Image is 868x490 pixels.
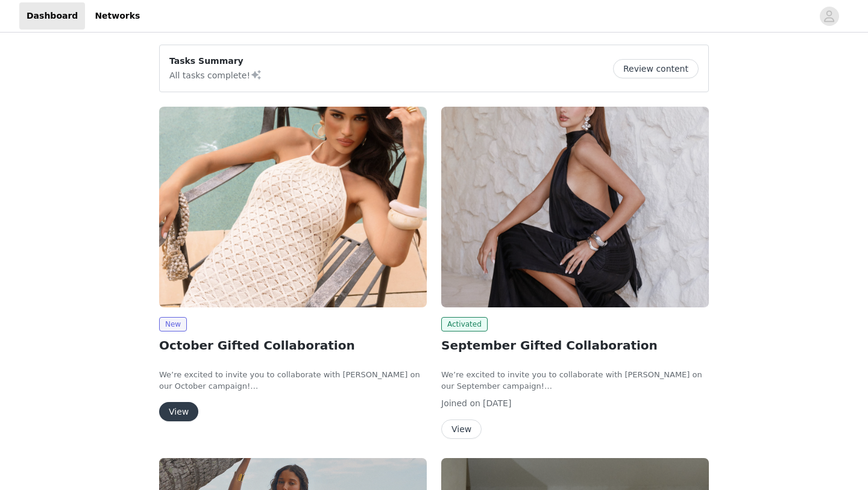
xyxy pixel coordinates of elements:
[159,407,198,416] a: View
[823,7,835,26] div: avatar
[87,2,147,30] a: Networks
[441,419,482,439] button: View
[19,2,85,30] a: Dashboard
[441,336,709,354] h2: September Gifted Collaboration
[159,317,187,331] span: New
[159,336,427,354] h2: October Gifted Collaboration
[441,317,488,331] span: Activated
[159,369,427,392] p: We’re excited to invite you to collaborate with [PERSON_NAME] on our October campaign!
[169,55,262,68] p: Tasks Summary
[613,59,699,78] button: Review content
[483,398,511,408] span: [DATE]
[441,107,709,307] img: Peppermayo EU
[441,398,480,408] span: Joined on
[169,68,262,82] p: All tasks complete!
[159,402,198,421] button: View
[441,425,482,434] a: View
[441,369,709,392] p: We’re excited to invite you to collaborate with [PERSON_NAME] on our September campaign!
[159,107,427,307] img: Peppermayo EU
